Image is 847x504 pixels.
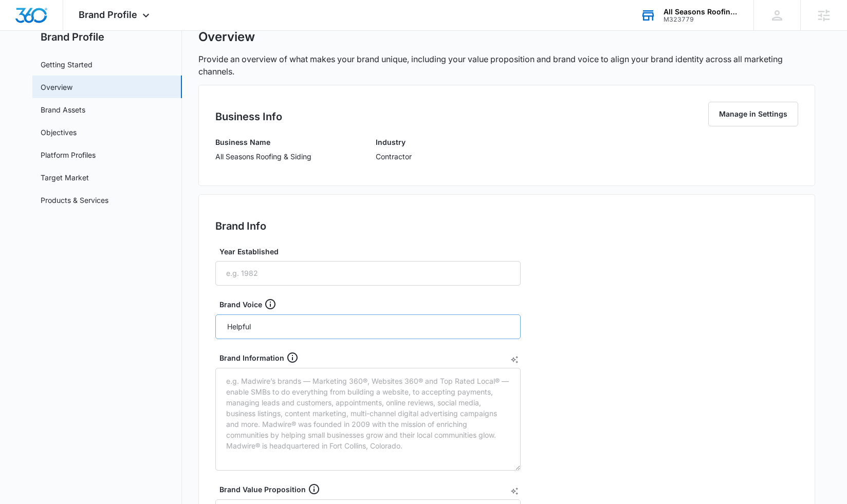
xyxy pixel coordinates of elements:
[215,137,311,147] h3: Business Name
[41,59,93,70] a: Getting Started
[32,29,182,45] h2: Brand Profile
[41,104,85,115] a: Brand Assets
[664,8,739,16] div: account name
[376,137,412,147] h3: Industry
[41,150,96,160] a: Platform Profiles
[219,298,525,310] div: Brand Voice
[215,109,282,124] h2: Business Info
[708,102,798,126] button: Manage in Settings
[198,53,815,78] p: Provide an overview of what makes your brand unique, including your value proposition and brand v...
[41,127,77,138] a: Objectives
[510,356,519,364] button: AI Text Generator
[219,351,525,364] div: Brand Information
[219,483,525,495] div: Brand Value Proposition
[215,218,266,234] h2: Brand Info
[215,261,521,286] input: e.g. 1982
[376,151,412,162] p: Contractor
[510,487,519,495] button: AI Text Generator
[226,319,512,334] input: e.g. Professional Inspiring
[41,172,89,183] a: Target Market
[41,82,72,92] a: Overview
[198,29,255,45] h1: Overview
[219,246,525,257] label: Year Established
[41,195,108,206] a: Products & Services
[215,151,311,162] p: All Seasons Roofing & Siding
[79,9,137,20] span: Brand Profile
[664,16,739,23] div: account id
